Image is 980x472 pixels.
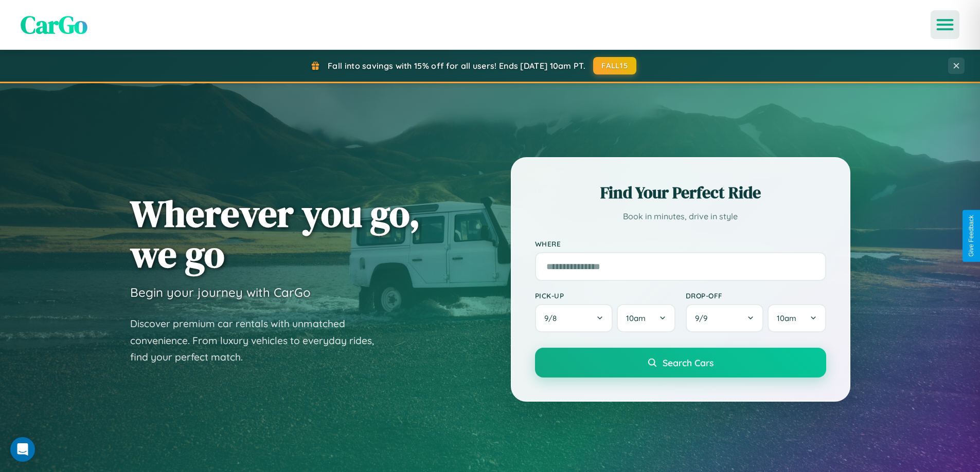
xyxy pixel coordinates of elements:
button: 9/8 [535,304,613,332]
label: Where [535,239,826,248]
span: CarGo [21,8,87,42]
button: Open menu [931,10,959,39]
p: Book in minutes, drive in style [535,209,826,224]
span: 10am [777,313,796,323]
span: Fall into savings with 15% off for all users! Ends [DATE] 10am PT. [328,61,585,71]
button: 9/9 [686,304,764,332]
div: Open Intercom Messenger [10,437,35,462]
button: FALL15 [593,57,636,74]
h3: Begin your journey with CarGo [130,285,311,300]
div: Give Feedback [968,215,975,257]
span: Search Cars [663,357,714,368]
p: Discover premium car rentals with unmatched convenience. From luxury vehicles to everyday rides, ... [130,315,387,366]
h2: Find Your Perfect Ride [535,181,826,204]
span: 9 / 8 [544,313,562,323]
h1: Wherever you go, we go [130,193,420,274]
button: Search Cars [535,348,826,377]
label: Pick-up [535,291,675,300]
button: 10am [617,304,675,332]
button: 10am [768,304,826,332]
span: 10am [626,313,646,323]
span: 9 / 9 [695,313,712,323]
label: Drop-off [686,291,826,300]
